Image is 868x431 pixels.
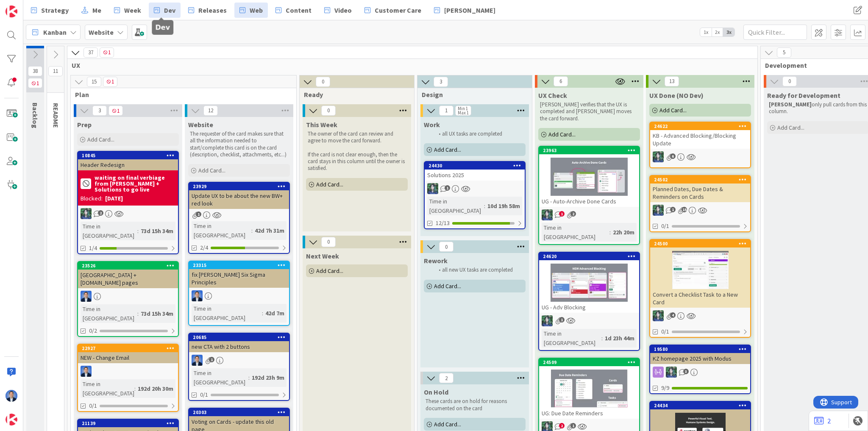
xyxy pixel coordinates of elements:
[89,28,114,36] b: Website
[539,196,639,207] div: UG - Auto-Archive Done Cards
[653,310,664,321] img: CR
[601,334,603,343] span: :
[77,151,179,254] a: 10845Header Redesignwaiting on final verbiage from [PERSON_NAME] + Solutions to go liveBlocked:[D...
[650,122,750,130] div: 24622
[434,267,524,273] li: all new UX tasks are completed
[777,124,804,131] span: Add Card...
[570,211,576,217] span: 2
[661,327,669,336] span: 0/1
[538,91,567,100] span: UX Check
[188,261,290,326] a: 23315fix [PERSON_NAME] Six Sigma PrinciplesDPTime in [GEOGRAPHIC_DATA]:42d 7m
[92,5,101,15] span: Me
[424,161,526,229] a: 24430Solutions 2025CRTime in [GEOGRAPHIC_DATA]:10d 19h 58m12/13
[654,241,750,247] div: 24500
[155,23,170,31] h5: Dev
[484,201,485,211] span: :
[683,369,689,374] span: 3
[92,106,107,116] span: 3
[82,153,178,158] div: 10845
[164,5,175,15] span: Dev
[189,190,289,209] div: Update UX to be about the new BW+ red look
[538,252,640,351] a: 24620UG - Adv BlockingCRTime in [GEOGRAPHIC_DATA]:1d 23h 44m
[189,290,289,301] div: DP
[427,197,484,215] div: Time in [GEOGRAPHIC_DATA]
[650,345,750,353] div: 19580
[189,261,289,269] div: 23315
[103,77,117,87] span: 1
[428,163,525,169] div: 24430
[650,176,750,202] div: 24502Planned Dates, Due Dates & Reminders on Cards
[424,388,448,396] span: On Hold
[670,153,676,159] span: 6
[539,359,639,366] div: 24509
[189,183,289,209] div: 23929Update UX to be about the new BW+ red look
[682,207,687,212] span: 15
[650,151,750,162] div: CR
[43,27,67,37] span: Kanban
[743,25,807,40] input: Quick Filter...
[334,5,352,15] span: Video
[650,402,750,409] div: 24434
[78,352,178,363] div: NEW - Change Email
[426,398,524,412] p: These cards are on hold for reasons documented on the card
[203,106,218,116] span: 12
[6,6,17,17] img: Visit kanbanzone.com
[609,228,611,237] span: :
[444,5,495,15] span: [PERSON_NAME]
[189,183,289,190] div: 23929
[650,205,750,216] div: CR
[424,256,448,265] span: Rework
[650,367,750,378] div: CR
[650,130,750,149] div: KB - Advanced Blocking/Blocking Update
[654,177,750,183] div: 24502
[77,120,92,129] span: Prep
[82,420,178,426] div: 21139
[427,183,438,194] img: CR
[124,5,141,15] span: Week
[136,384,175,393] div: 192d 20h 30m
[542,209,553,220] img: CR
[87,136,114,143] span: Add Card...
[82,345,178,351] div: 22927
[539,302,639,313] div: UG - Adv Blocking
[78,152,178,170] div: 10845Header Redesign
[189,409,289,416] div: 20303
[189,341,289,352] div: new CTA with 2 buttons
[436,219,450,228] span: 12/13
[78,208,178,219] div: CR
[100,47,114,58] span: 1
[41,5,69,15] span: Strategy
[81,304,137,323] div: Time in [GEOGRAPHIC_DATA]
[189,334,289,352] div: 20685new CTA with 2 buttons
[81,291,92,302] img: DP
[72,61,747,70] span: UX
[649,122,751,168] a: 24622KB - Advanced Blocking/Blocking UpdateCR
[439,106,453,116] span: 1
[250,5,263,15] span: Web
[189,334,289,341] div: 20685
[321,237,336,247] span: 0
[543,147,639,153] div: 23963
[559,317,565,323] span: 1
[28,66,42,76] span: 38
[28,78,42,88] span: 1
[316,267,343,275] span: Add Card...
[200,390,208,399] span: 0/1
[611,228,637,237] div: 22h 20m
[137,226,139,236] span: :
[78,262,178,270] div: 23526
[777,47,791,58] span: 5
[95,175,175,192] b: waiting on final verbiage from [PERSON_NAME] + Solutions to go live
[434,77,448,87] span: 3
[653,151,664,162] img: CR
[539,147,639,154] div: 23963
[192,290,203,301] img: DP
[78,420,178,427] div: 21139
[670,207,676,212] span: 1
[434,146,461,153] span: Add Card...
[139,226,175,236] div: 73d 15h 34m
[659,106,687,114] span: Add Card...
[425,162,525,181] div: 24430Solutions 2025
[650,176,750,184] div: 24502
[193,262,289,268] div: 23315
